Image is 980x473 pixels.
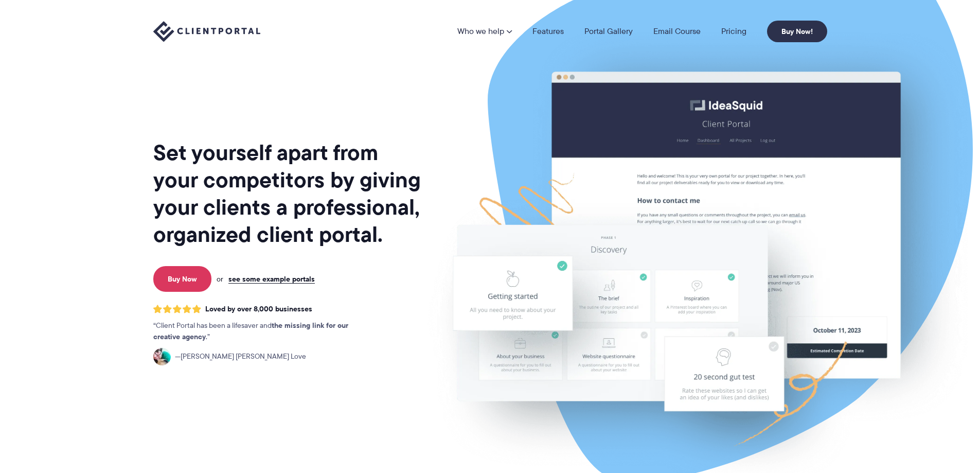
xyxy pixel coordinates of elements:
a: Features [532,27,564,36]
span: Loved by over 8,000 businesses [205,305,312,313]
a: Who we help [457,27,512,36]
span: or [217,274,223,284]
a: Email Course [653,27,701,36]
span: [PERSON_NAME] [PERSON_NAME] Love [175,351,306,362]
a: Buy Now [153,266,211,292]
a: Portal Gallery [584,27,633,36]
a: Buy Now! [767,21,827,42]
p: Client Portal has been a lifesaver and . [153,320,369,343]
a: Pricing [721,27,746,36]
strong: the missing link for our creative agency [153,320,348,342]
a: see some example portals [228,274,315,284]
h1: Set yourself apart from your competitors by giving your clients a professional, organized client ... [153,139,423,248]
